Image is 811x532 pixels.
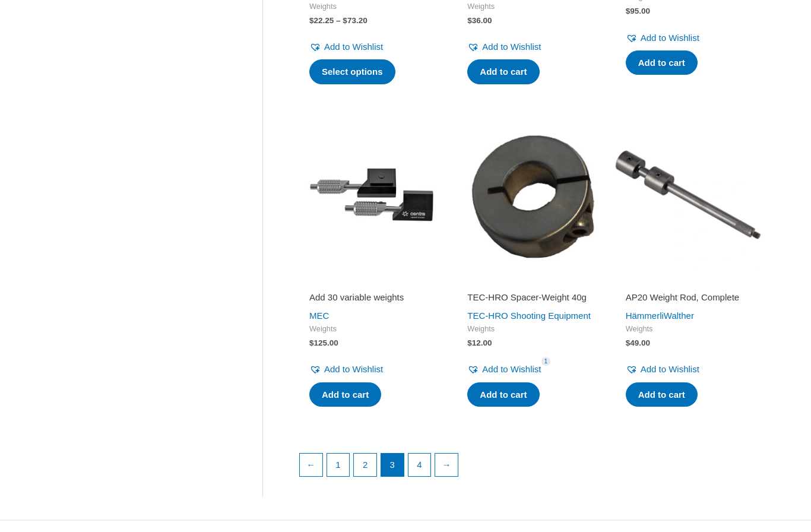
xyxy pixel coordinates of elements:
[467,2,592,12] span: Weights
[467,275,592,289] iframe: Customer reviews powered by Trustpilot
[309,338,314,347] span: $
[626,311,664,321] a: Hämmerli
[309,292,434,308] a: Add 30 variable weights
[435,454,458,476] a: →
[626,292,750,303] h2: AP20 Weight Rod, Complete
[482,42,541,52] span: Add to Wishlist
[299,453,761,483] nav: Product Pagination
[467,39,541,55] a: Add to Wishlist
[309,2,434,12] span: Weights
[467,338,472,347] span: $
[626,7,650,15] bdi: 95.00
[457,122,603,268] img: TEC-HRO Spacer-Weight 40g
[309,324,434,334] span: Weights
[309,16,314,25] span: $
[309,39,383,55] a: Add to Wishlist
[309,361,383,378] a: Add to Wishlist
[626,50,698,75] a: Add to cart: “TEC-HRO Stabilizer”
[626,382,698,407] a: Add to cart: “AP20 Weight Rod, Complete”
[467,16,492,25] bdi: 36.00
[467,59,539,84] a: Add to cart: “LG500 Weight set for Cheekpiece and Buttplate”
[300,454,322,476] a: ←
[343,16,347,25] span: $
[626,292,750,308] a: AP20 Weight Rod, Complete
[467,16,472,25] span: $
[467,311,591,321] a: TEC-HRO Shooting Equipment
[309,59,395,84] a: Select options for “Pardini Barrel Weight (pistol)”
[327,454,350,476] a: Page 1
[408,454,431,476] a: Page 4
[309,275,434,289] iframe: Customer reviews powered by Trustpilot
[626,324,750,334] span: Weights
[309,338,338,347] bdi: 125.00
[615,122,761,268] img: AP20 Weight Rod
[467,382,539,407] a: Add to cart: “TEC-HRO Spacer-Weight 40g”
[309,382,381,407] a: Add to cart: “Add 30 variable weights”
[467,324,592,334] span: Weights
[324,364,383,374] span: Add to Wishlist
[343,16,367,25] bdi: 73.20
[664,311,694,321] a: Walther
[467,292,592,303] h2: TEC-HRO Spacer-Weight 40g
[299,122,445,268] img: Add 30 variable weights
[354,454,376,476] a: Page 2
[467,292,592,308] a: TEC-HRO Spacer-Weight 40g
[324,42,383,52] span: Add to Wishlist
[641,364,699,374] span: Add to Wishlist
[641,33,699,43] span: Add to Wishlist
[541,357,551,366] span: 1
[336,16,341,25] span: –
[626,275,750,289] iframe: Customer reviews powered by Trustpilot
[309,292,434,303] h2: Add 30 variable weights
[626,7,631,15] span: $
[482,364,541,374] span: Add to Wishlist
[467,338,492,347] bdi: 12.00
[381,454,404,476] span: Page 3
[626,338,631,347] span: $
[626,338,650,347] bdi: 49.00
[467,361,541,378] a: Add to Wishlist
[626,361,699,378] a: Add to Wishlist
[309,311,329,321] a: MEC
[309,16,334,25] bdi: 22.25
[626,30,699,46] a: Add to Wishlist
